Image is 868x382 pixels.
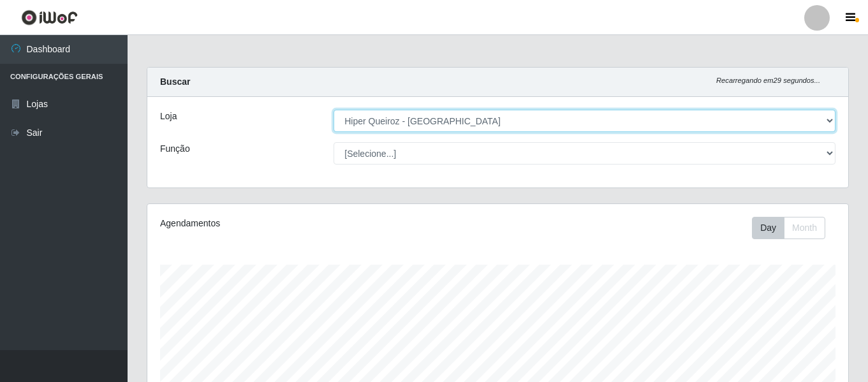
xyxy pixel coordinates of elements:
[784,217,825,239] button: Month
[716,77,820,84] i: Recarregando em 29 segundos...
[160,217,430,230] div: Agendamentos
[160,110,177,123] label: Loja
[160,142,190,156] label: Função
[160,77,190,87] strong: Buscar
[752,217,825,239] div: First group
[752,217,835,239] div: Toolbar with button groups
[21,10,78,26] img: CoreUI Logo
[752,217,784,239] button: Day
